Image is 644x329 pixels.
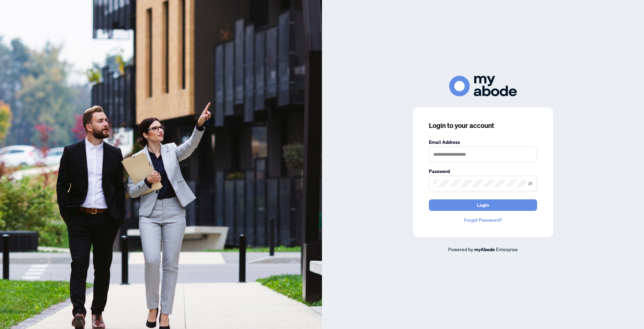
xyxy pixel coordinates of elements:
a: myAbode [474,246,495,253]
label: Email Address [429,138,537,146]
h3: Login to your account [429,121,537,130]
span: Login [477,200,489,211]
span: Enterprise [496,246,518,252]
label: Password [429,168,537,175]
span: Powered by [448,246,473,252]
span: eye-invisible [528,181,533,186]
a: Forgot Password? [429,216,537,224]
img: ma-logo [449,76,517,96]
button: Login [429,199,537,211]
